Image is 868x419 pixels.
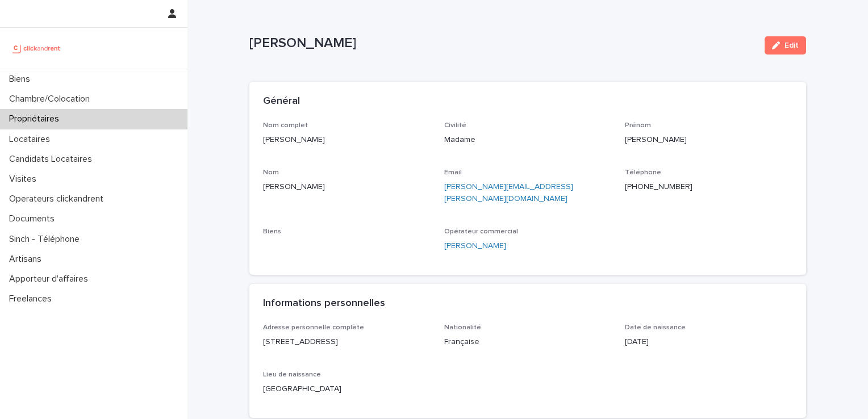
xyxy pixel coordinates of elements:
[444,183,573,203] a: [PERSON_NAME][EMAIL_ADDRESS][PERSON_NAME][DOMAIN_NAME]
[263,181,431,193] p: [PERSON_NAME]
[5,213,64,224] p: Documents
[5,154,101,165] p: Candidats Locataires
[625,134,792,146] p: [PERSON_NAME]
[5,274,97,284] p: Apporteur d'affaires
[5,194,112,204] p: Operateurs clickandrent
[784,41,799,49] span: Edit
[263,95,300,108] h2: Général
[444,228,518,235] span: Opérateur commercial
[263,336,431,348] p: [STREET_ADDRESS]
[625,181,792,193] p: [PHONE_NUMBER]
[263,228,281,235] span: Biens
[444,169,462,176] span: Email
[444,240,506,252] a: [PERSON_NAME]
[5,234,89,245] p: Sinch - Téléphone
[5,74,39,85] p: Biens
[263,122,308,129] span: Nom complet
[5,254,51,265] p: Artisans
[444,122,466,129] span: Civilité
[765,36,806,55] button: Edit
[444,134,612,146] p: Madame
[9,37,64,60] img: UCB0brd3T0yccxBKYDjQ
[5,294,61,304] p: Freelances
[444,324,481,331] span: Nationalité
[625,336,792,348] p: [DATE]
[625,122,651,129] span: Prénom
[444,336,612,348] p: Française
[263,169,279,176] span: Nom
[5,114,68,124] p: Propriétaires
[5,94,99,104] p: Chambre/Colocation
[263,324,364,331] span: Adresse personnelle complète
[263,298,385,310] h2: Informations personnelles
[5,134,59,145] p: Locataires
[263,134,431,146] p: [PERSON_NAME]
[625,324,686,331] span: Date de naissance
[249,35,756,52] p: [PERSON_NAME]
[625,169,661,176] span: Téléphone
[5,174,45,185] p: Visites
[263,371,321,378] span: Lieu de naissance
[263,383,431,395] p: [GEOGRAPHIC_DATA]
